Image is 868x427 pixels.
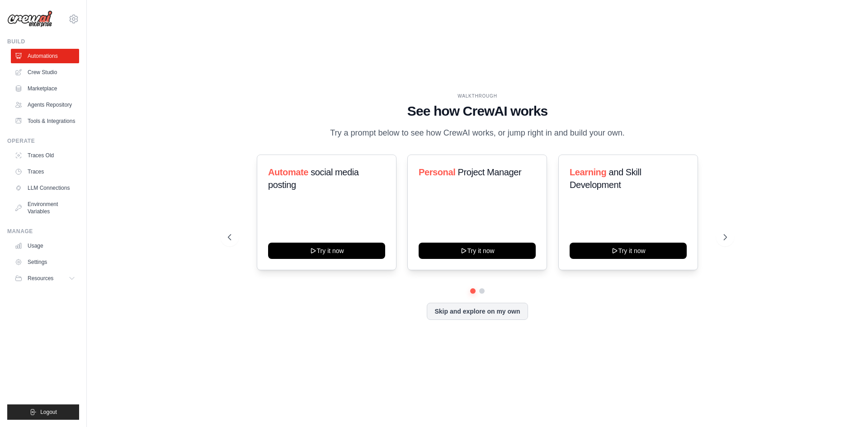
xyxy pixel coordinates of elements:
img: Logo [7,10,52,28]
span: Logout [40,408,57,416]
a: Usage [11,239,79,253]
div: Manage [7,228,79,235]
button: Logout [7,404,79,420]
a: Marketplace [11,81,79,96]
button: Try it now [570,243,687,259]
button: Try it now [419,243,536,259]
a: Traces [11,164,79,179]
span: and Skill Development [570,167,641,190]
button: Try it now [268,243,385,259]
div: Build [7,38,79,45]
a: Settings [11,255,79,269]
span: Personal [419,167,455,177]
span: Learning [570,167,606,177]
button: Skip and explore on my own [427,303,528,320]
h1: See how CrewAI works [228,103,727,119]
div: Operate [7,137,79,145]
a: Tools & Integrations [11,114,79,128]
span: Project Manager [458,167,522,177]
a: LLM Connections [11,181,79,195]
span: Automate [268,167,308,177]
a: Environment Variables [11,197,79,219]
span: social media posting [268,167,359,190]
a: Crew Studio [11,65,79,80]
span: Resources [28,275,53,282]
div: WALKTHROUGH [228,93,727,99]
a: Agents Repository [11,98,79,112]
button: Resources [11,271,79,286]
a: Automations [11,49,79,63]
p: Try a prompt below to see how CrewAI works, or jump right in and build your own. [325,127,629,140]
a: Traces Old [11,148,79,163]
